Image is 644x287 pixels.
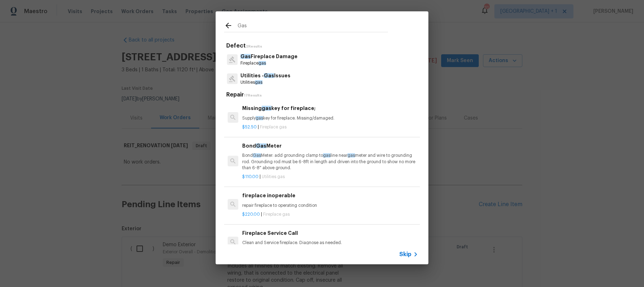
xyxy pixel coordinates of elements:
[259,61,266,65] span: gas
[255,80,262,84] span: gas
[263,212,290,216] span: Fireplace gas
[240,72,290,79] p: Utilities - Issues
[240,54,251,59] span: Gas
[240,53,298,60] p: Fireplace Damage
[226,91,420,99] h5: Repair
[240,79,290,85] p: Utilities
[242,124,418,130] p: |
[242,212,260,216] span: $220.00
[226,42,420,50] h5: Defect
[242,125,257,129] span: $52.50
[242,142,418,150] h6: Bond Meter
[238,21,388,32] input: Search issues or repairs
[348,153,355,158] span: gas
[260,125,287,129] span: Fireplace gas
[256,143,266,148] span: Gas
[253,153,261,158] span: Gas
[256,116,263,120] span: gas
[244,94,262,97] span: 17 Results
[323,153,331,158] span: gas
[242,192,418,199] h6: fireplace inoperable
[242,115,418,121] p: Supply key for fireplace. Missing/damaged.
[242,211,418,217] p: |
[262,106,271,111] span: gas
[242,174,418,180] p: |
[242,229,418,237] h6: Fireplace Service Call
[242,203,418,209] p: repair fireplace to operating condition
[246,45,262,48] span: 2 Results
[242,104,418,112] h6: Missing key for fireplace;
[399,251,411,258] span: Skip
[242,175,259,179] span: $110.00
[264,73,274,78] span: Gas
[242,240,418,246] p: Clean and Service fireplace. Diagnose as needed.
[242,153,418,171] p: Bond Meter: add grounding clamp to line near meter and wire to grounding rod. Grounding rod must ...
[262,175,285,179] span: Utilities gas
[240,60,298,66] p: Fireplace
